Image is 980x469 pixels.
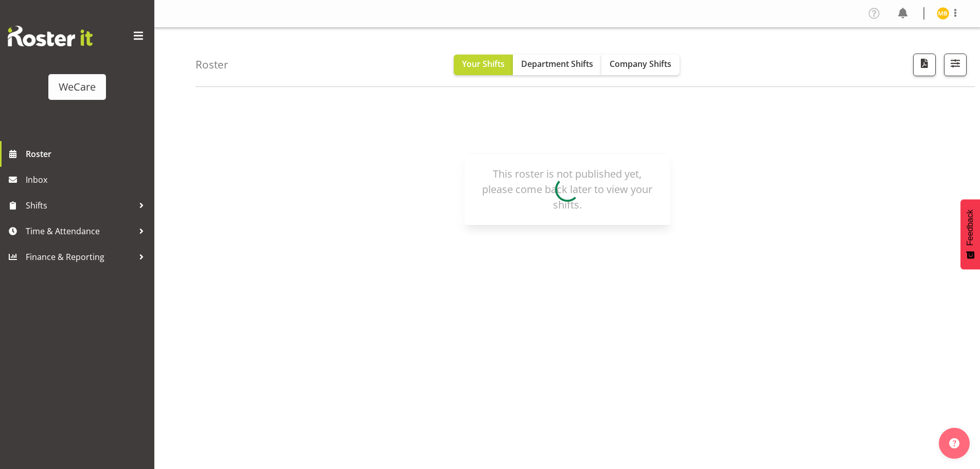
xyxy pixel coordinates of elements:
img: matthew-brewer11790.jpg [937,7,949,20]
span: Feedback [966,210,975,246]
button: Filter Shifts [944,54,967,76]
img: help-xxl-2.png [949,438,959,448]
span: Time & Attendance [26,223,134,239]
span: Inbox [26,172,149,187]
img: Rosterit website logo [8,26,93,46]
span: Roster [26,146,149,162]
span: Finance & Reporting [26,249,134,265]
button: Company Shifts [601,55,680,75]
span: Department Shifts [521,58,593,70]
span: Company Shifts [610,58,671,70]
span: Shifts [26,198,134,213]
div: WeCare [59,79,96,95]
span: Your Shifts [462,58,505,70]
button: Feedback - Show survey [960,199,980,269]
button: Download a PDF of the roster according to the set date range. [913,54,936,76]
button: Department Shifts [513,55,601,75]
button: Your Shifts [454,55,513,75]
h4: Roster [195,59,228,71]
